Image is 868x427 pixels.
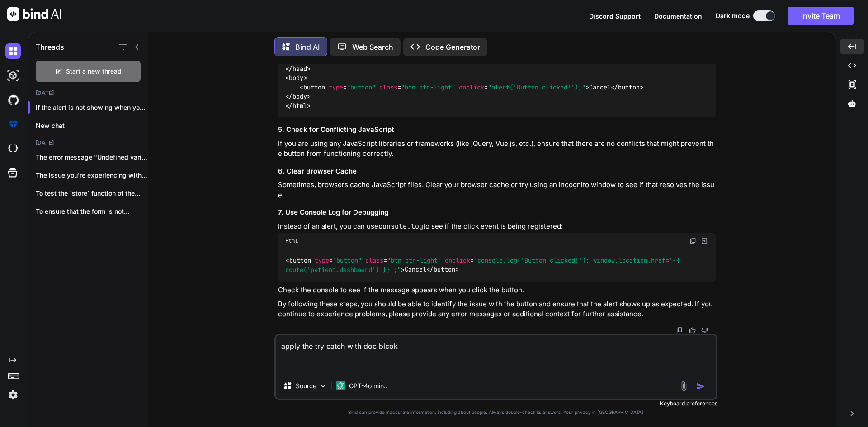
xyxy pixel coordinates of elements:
span: head [292,65,307,73]
img: like [689,327,696,334]
span: button [618,83,640,91]
p: The issue you're experiencing with the breaks... [36,171,148,180]
p: Code Generator [425,42,480,52]
img: copy [676,327,683,334]
img: darkChat [5,43,21,59]
span: Dark mode [716,11,750,20]
p: GPT-4o min.. [349,381,387,390]
span: onclick [445,256,470,264]
button: Documentation [654,11,702,21]
p: Instead of an alert, you can use to see if the click event is being registered: [278,221,716,232]
h2: [DATE] [28,89,148,97]
h3: 5. Check for Conflicting JavaScript [278,125,716,135]
img: Open in Browser [700,237,708,245]
textarea: apply the try catch with doc blcok [276,335,716,373]
span: Start a new thread [66,67,122,76]
span: body [289,74,303,82]
img: settings [5,387,21,403]
span: </ > [426,266,459,274]
span: </ > [611,83,643,91]
span: button [289,256,311,264]
p: Keyboard preferences [274,400,717,407]
p: If you are using any JavaScript libraries or frameworks (like jQuery, Vue.js, etc.), ensure that ... [278,139,716,159]
span: < > [285,74,307,82]
span: type [315,256,329,264]
p: To ensure that the form is not... [36,207,148,216]
p: If the alert is not showing when you cli... [36,103,148,112]
button: Invite Team [788,7,854,25]
span: </ > [285,93,311,101]
span: "btn btn-light" [387,256,441,264]
p: Bind can provide inaccurate information, including about people. Always double-check its answers.... [274,409,717,416]
span: body [292,93,307,101]
img: dislike [701,327,708,334]
span: "console.log('Button clicked!'); window.location.href='{{ route('patient.dashboard') }}';" [285,256,684,273]
span: onclick [459,83,484,91]
p: To test the `store` function of the... [36,189,148,198]
p: Check the console to see if the message appears when you click the button. [278,285,716,296]
p: Bind AI [295,42,320,52]
span: </ > [285,65,311,73]
p: The error message "Undefined variable $vacations" suggests... [36,153,148,162]
h1: Threads [36,42,64,52]
span: "alert('Button clicked!');" [488,83,585,91]
h2: [DATE] [28,139,148,146]
button: Discord Support [589,11,641,21]
img: cloudideIcon [5,141,21,156]
p: By following these steps, you should be able to identify the issue with the button and ensure tha... [278,299,716,319]
span: "button" [347,83,376,91]
span: button [303,83,325,91]
code: Cancel [285,256,684,274]
code: console.log [378,222,423,231]
h3: 7. Use Console Log for Debugging [278,207,716,218]
span: "btn btn-light" [401,83,455,91]
img: icon [696,382,705,391]
p: New chat [36,121,148,130]
span: < = = = > [285,256,684,273]
span: class [379,83,397,91]
span: "button" [333,256,362,264]
span: < = = = > [300,83,589,91]
img: attachment [679,381,689,391]
span: html [292,102,307,110]
span: Documentation [654,12,702,20]
h3: 6. Clear Browser Cache [278,166,716,177]
img: premium [5,117,21,132]
span: class [365,256,383,264]
p: Web Search [352,42,393,52]
img: GPT-4o mini [336,381,345,390]
span: button [434,266,455,274]
p: Sometimes, browsers cache JavaScript files. Clear your browser cache or try using an incognito wi... [278,180,716,200]
span: </ > [285,102,311,110]
span: type [329,83,343,91]
img: Pick Models [319,382,327,390]
span: Html [285,237,298,244]
p: Source [296,381,316,390]
img: darkAi-studio [5,68,21,83]
img: copy [689,237,697,244]
span: Discord Support [589,12,641,20]
img: Bind AI [7,7,61,21]
img: githubDark [5,92,21,108]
